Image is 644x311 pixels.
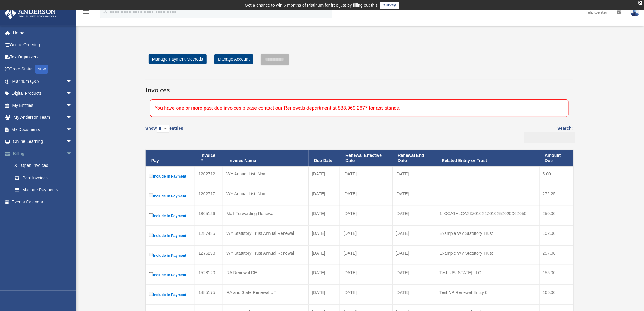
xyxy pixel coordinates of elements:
input: Include in Payment [149,253,153,257]
label: Search: [522,125,573,143]
a: My Anderson Teamarrow_drop_down [4,111,81,124]
td: 257.00 [539,246,573,265]
th: Invoice #: activate to sort column ascending [195,150,223,166]
th: Amount Due: activate to sort column ascending [539,150,573,166]
div: You have one or more past due invoices please contact our Renewals department at 888.969.2677 for... [150,99,569,117]
input: Include in Payment [149,292,153,296]
td: [DATE] [392,246,436,265]
td: [DATE] [392,226,436,246]
td: 1485175 [195,285,223,305]
td: [DATE] [309,226,340,246]
div: WY Annual List, Nom [226,170,305,178]
label: Include in Payment [149,232,192,239]
th: Related Entity or Trust: activate to sort column ascending [436,150,539,166]
td: 1202717 [195,186,223,206]
div: RA and State Renewal UT [226,288,305,297]
td: 250.00 [539,206,573,226]
i: search [102,8,108,15]
td: [DATE] [392,186,436,206]
img: Anderson Advisors Platinum Portal [3,7,58,19]
span: arrow_drop_down [66,75,78,88]
td: [DATE] [340,226,392,246]
a: Past Invoices [9,172,81,184]
td: 165.00 [539,285,573,305]
span: $ [18,162,21,170]
label: Show entries [145,125,183,139]
span: arrow_drop_down [66,111,78,124]
div: NEW [35,65,48,74]
div: WY Statutory Trust Annual Renewal [226,249,305,257]
td: [DATE] [392,265,436,285]
span: arrow_drop_down [66,123,78,136]
td: Example WY Statutory Trust [436,226,539,246]
td: 102.00 [539,226,573,246]
label: Include in Payment [149,172,192,180]
a: survey [380,2,399,9]
td: [DATE] [340,246,392,265]
input: Include in Payment [149,213,153,217]
td: [DATE] [309,186,340,206]
td: [DATE] [309,265,340,285]
td: [DATE] [340,285,392,305]
td: [DATE] [340,265,392,285]
td: 5.00 [539,166,573,186]
a: Order StatusNEW [4,63,81,76]
a: My Entitiesarrow_drop_down [4,99,81,111]
th: Renewal End Date: activate to sort column ascending [392,150,436,166]
td: 1276298 [195,246,223,265]
div: Mail Forwarding Renewal [226,209,305,218]
a: Billingarrow_drop_down [4,147,81,160]
i: menu [82,9,89,16]
span: arrow_drop_down [66,87,78,100]
span: arrow_drop_down [66,147,78,160]
a: Manage Payment Methods [149,54,207,64]
td: [DATE] [309,206,340,226]
a: Digital Productsarrow_drop_down [4,87,81,100]
h3: Invoices [145,80,573,95]
td: 1528120 [195,265,223,285]
a: Events Calendar [4,196,81,208]
td: [DATE] [309,166,340,186]
div: Get a chance to win 6 months of Platinum for free just by filling out this [245,2,378,9]
input: Include in Payment [149,272,153,276]
input: Include in Payment [149,193,153,197]
img: User Pic [630,8,639,16]
select: Showentries [157,125,169,133]
td: [DATE] [309,246,340,265]
td: [DATE] [392,206,436,226]
a: Manage Payments [9,184,81,196]
a: Home [4,27,81,39]
span: arrow_drop_down [66,99,78,112]
a: Manage Account [214,54,253,64]
td: 1287485 [195,226,223,246]
label: Include in Payment [149,271,192,279]
td: 1202712 [195,166,223,186]
a: Tax Organizers [4,51,81,63]
div: RA Renewal DE [226,268,305,277]
td: 272.25 [539,186,573,206]
td: 1805146 [195,206,223,226]
label: Include in Payment [149,212,192,220]
td: [DATE] [340,166,392,186]
div: WY Annual List, Nom [226,189,305,198]
label: Include in Payment [149,192,192,200]
input: Include in Payment [149,233,153,237]
td: Example WY Statutory Trust [436,246,539,265]
td: [DATE] [340,186,392,206]
td: 1_CCA1ALCAX3Z010X4Z010X5Z020X6Z050 [436,206,539,226]
td: [DATE] [392,166,436,186]
a: $Open Invoices [9,160,78,172]
td: [DATE] [340,206,392,226]
td: [DATE] [392,285,436,305]
a: Platinum Q&Aarrow_drop_down [4,75,81,87]
td: 155.00 [539,265,573,285]
th: Renewal Effective Date: activate to sort column ascending [340,150,392,166]
a: My Documentsarrow_drop_down [4,123,81,136]
td: Test [US_STATE] LLC [436,265,539,285]
a: Online Ordering [4,39,81,51]
div: WY Statutory Trust Annual Renewal [226,229,305,238]
label: Include in Payment [149,252,192,259]
label: Include in Payment [149,291,192,299]
a: menu [82,11,89,16]
span: arrow_drop_down [66,136,78,148]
